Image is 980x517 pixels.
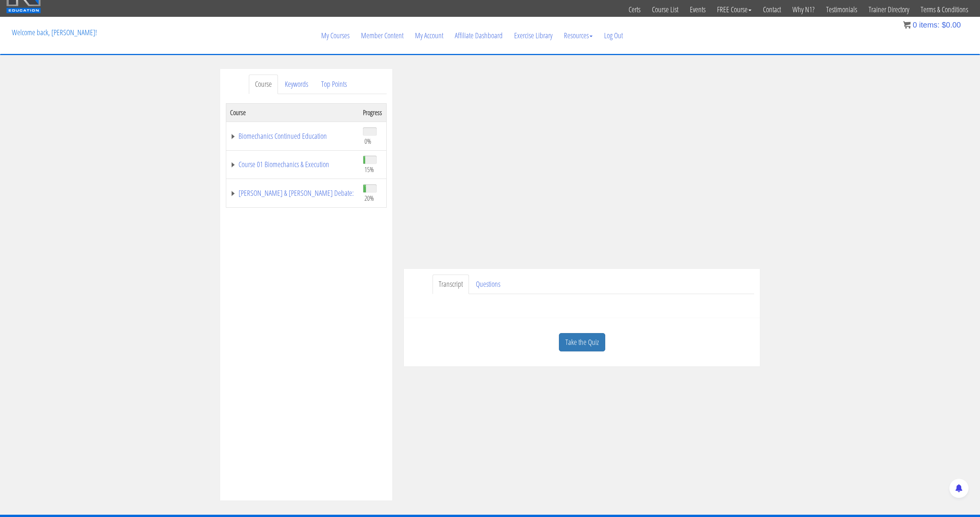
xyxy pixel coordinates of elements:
span: 20% [364,194,374,202]
a: Biomechanics Continued Education [230,132,355,140]
a: Transcript [433,275,469,294]
th: Course [226,103,359,122]
a: Questions [470,275,506,294]
a: Take the Quiz [559,333,605,352]
a: Member Content [355,17,409,54]
th: Progress [359,103,386,122]
p: Welcome back, [PERSON_NAME]! [6,17,103,48]
span: 0% [364,137,371,145]
a: My Courses [315,17,355,54]
span: 15% [364,165,374,174]
a: 0 items: $0.00 [903,21,961,29]
span: 0 [913,21,917,29]
a: Course 01 Biomechanics & Execution [230,161,355,168]
a: Course [249,75,278,94]
a: Exercise Library [508,17,558,54]
a: Resources [558,17,598,54]
a: Log Out [598,17,629,54]
a: Affiliate Dashboard [449,17,508,54]
a: Top Points [315,75,353,94]
a: [PERSON_NAME] & [PERSON_NAME] Debate: [230,189,355,197]
span: items: [919,21,939,29]
img: icon11.png [903,21,911,29]
a: My Account [409,17,449,54]
span: $ [942,21,946,29]
bdi: 0.00 [942,21,961,29]
a: Keywords [279,75,314,94]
